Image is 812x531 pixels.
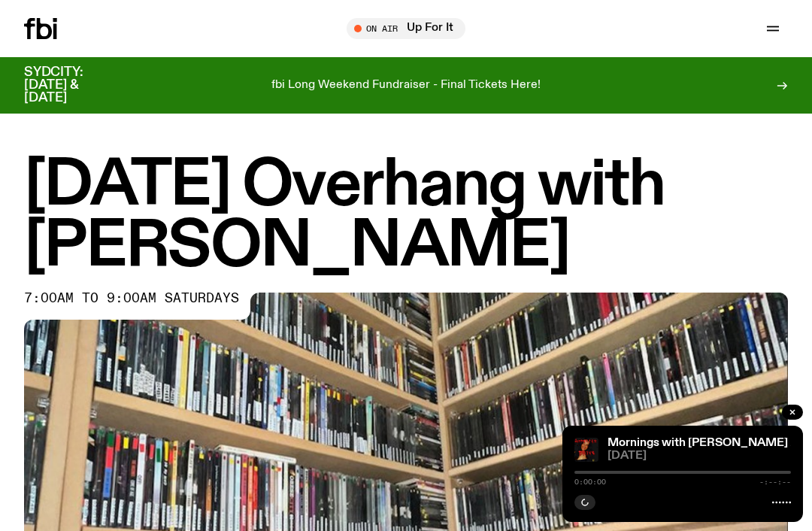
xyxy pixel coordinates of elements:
h3: SYDCITY: [DATE] & [DATE] [24,66,120,105]
h1: [DATE] Overhang with [PERSON_NAME] [24,156,788,278]
button: On AirUp For It [347,18,465,39]
span: 7:00am to 9:00am saturdays [24,293,239,305]
span: [DATE] [607,451,791,462]
p: fbi Long Weekend Fundraiser - Final Tickets Here! [271,79,541,93]
span: -:--:-- [759,478,791,486]
span: 0:00:00 [574,478,606,486]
